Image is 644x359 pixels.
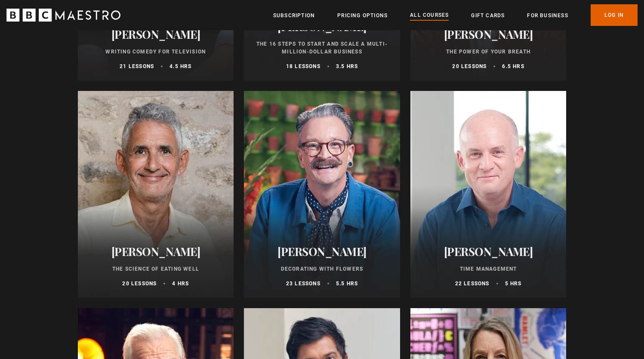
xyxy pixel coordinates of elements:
p: 5 hrs [505,280,522,287]
a: [PERSON_NAME] The Science of Eating Well 20 lessons 4 hrs [78,91,234,298]
h2: [PERSON_NAME] [88,28,224,41]
a: Gift Cards [471,11,505,20]
a: [PERSON_NAME] Decorating With Flowers 23 lessons 5.5 hrs [244,91,400,298]
h2: [PERSON_NAME] [421,28,556,41]
p: 5.5 hrs [336,280,358,287]
p: 6.5 hrs [502,62,524,70]
a: Pricing Options [337,11,388,20]
h2: [PERSON_NAME] [88,245,224,258]
a: All Courses [410,11,449,20]
p: 4.5 hrs [169,62,191,70]
p: The Power of Your Breath [421,48,556,56]
p: 21 lessons [120,62,154,70]
p: The 16 Steps to Start and Scale a Multi-Million-Dollar Business [254,40,390,56]
h2: [PERSON_NAME] [421,245,556,258]
nav: Primary [273,4,638,26]
p: 23 lessons [286,280,320,287]
p: Writing Comedy for Television [88,48,224,56]
p: 18 lessons [286,62,320,70]
p: 3.5 hrs [336,62,358,70]
p: The Science of Eating Well [88,265,224,273]
svg: BBC Maestro [6,9,120,22]
p: Time Management [421,265,556,273]
h2: [PERSON_NAME] [254,20,390,33]
a: For business [527,11,568,20]
p: 20 lessons [122,280,157,287]
p: 20 lessons [452,62,487,70]
a: Subscription [273,11,315,20]
a: Log In [591,4,638,26]
h2: [PERSON_NAME] [254,245,390,258]
p: 4 hrs [172,280,189,287]
a: [PERSON_NAME] Time Management 22 lessons 5 hrs [410,91,567,298]
p: Decorating With Flowers [254,265,390,273]
p: 22 lessons [455,280,490,287]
